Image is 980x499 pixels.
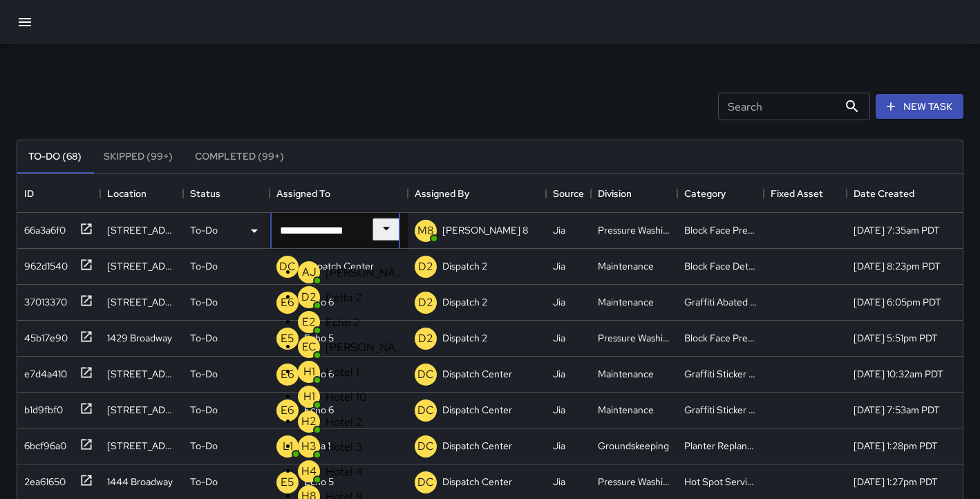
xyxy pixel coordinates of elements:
p: To-Do [190,367,218,381]
div: Pressure Washing [598,223,670,237]
p: H4 [301,463,317,480]
p: Dispatch Center [442,403,512,417]
div: 37013370 [19,290,67,309]
p: EC [302,339,317,355]
div: Assigned To [276,174,330,213]
div: Groundskeeping [598,439,669,453]
div: Category [677,174,764,213]
p: Hotel 1 [326,365,407,379]
div: 1928 Telegraph Avenue [107,223,176,237]
div: Division [598,174,632,213]
div: Maintenance [598,295,654,309]
div: Planter Replanted [684,439,757,453]
div: 9/3/2025, 5:51pm PDT [854,331,938,345]
p: Hotel 3 [326,440,407,454]
div: e7d4a410 [19,361,67,381]
button: Completed (99+) [184,140,295,173]
div: Jia [553,367,565,381]
div: Status [183,174,270,213]
p: H1 [303,364,315,380]
div: 435 19th Street [107,403,176,417]
div: Block Face Pressure Washed [684,331,757,345]
p: D2 [418,330,433,347]
button: To-Do (68) [17,140,93,173]
div: Maintenance [598,259,654,273]
button: New Task [876,94,963,120]
div: Jia [553,439,565,453]
p: M8 [417,223,434,239]
div: 1444 Broadway [107,475,173,489]
p: To-Do [190,259,218,273]
div: Location [107,174,147,213]
p: [PERSON_NAME] [326,265,407,280]
p: Hotel 4 [326,464,407,479]
div: Pressure Washing [598,331,670,345]
p: Dispatch 2 [442,259,487,273]
div: 6bcf96a0 [19,433,66,453]
p: DC [417,474,434,491]
button: Close [373,218,400,241]
div: 9/3/2025, 8:23pm PDT [854,259,941,273]
p: Delta 2 [326,290,407,305]
button: Skipped (99+) [93,140,184,173]
p: [PERSON_NAME] 8 [442,223,528,237]
p: Echo 2 [326,315,407,330]
p: H2 [301,413,317,430]
div: b1d9fbf0 [19,397,63,417]
p: AJ [302,264,317,281]
p: To-Do [190,331,218,345]
div: 9 Grand Avenue [107,367,176,381]
p: H3 [301,438,317,455]
p: Dispatch 2 [442,331,487,345]
p: [PERSON_NAME] [326,340,407,355]
div: ID [24,174,34,213]
div: Jia [553,331,565,345]
div: Date Created [854,174,914,213]
div: Graffiti Abated Large [684,295,757,309]
p: To-Do [190,223,218,237]
div: 400 21st Street [107,295,176,309]
div: 9/3/2025, 7:53am PDT [854,403,940,417]
div: Status [190,174,220,213]
div: 9/2/2025, 1:27pm PDT [854,475,938,489]
div: 9/2/2025, 1:28pm PDT [854,439,938,453]
div: Block Face Detailed [684,259,757,273]
p: To-Do [190,475,218,489]
p: To-Do [190,403,218,417]
div: Fixed Asset [771,174,823,213]
p: DC [417,438,434,455]
div: Division [591,174,677,213]
div: Jia [553,295,565,309]
div: Maintenance [598,367,654,381]
div: Assigned To [270,174,408,213]
p: DC [417,402,434,419]
p: Dispatch Center [442,439,512,453]
div: Block Face Pressure Washed [684,223,757,237]
div: Location [100,174,183,213]
div: 2ea61650 [19,469,66,489]
div: Assigned By [408,174,546,213]
div: 9/3/2025, 10:32am PDT [854,367,943,381]
div: 9/3/2025, 6:05pm PDT [854,295,941,309]
p: Hotel 2 [326,415,407,429]
p: D2 [301,289,317,305]
p: Dispatch Center [442,475,512,489]
div: Category [684,174,726,213]
div: Hot Spot Serviced [684,475,757,489]
div: Fixed Asset [764,174,847,213]
div: Source [553,174,584,213]
p: D2 [418,294,433,311]
div: Assigned By [415,174,469,213]
div: Graffiti Sticker Abated Small [684,403,757,417]
div: Maintenance [598,403,654,417]
div: 66a3a6f0 [19,218,66,237]
p: Dispatch 2 [442,295,487,309]
p: E2 [302,314,316,330]
div: 962d1540 [19,254,68,273]
div: ID [17,174,100,213]
p: Hotel 10 [326,390,407,404]
div: Jia [553,475,565,489]
p: D2 [418,258,433,275]
div: Source [546,174,591,213]
p: To-Do [190,439,218,453]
